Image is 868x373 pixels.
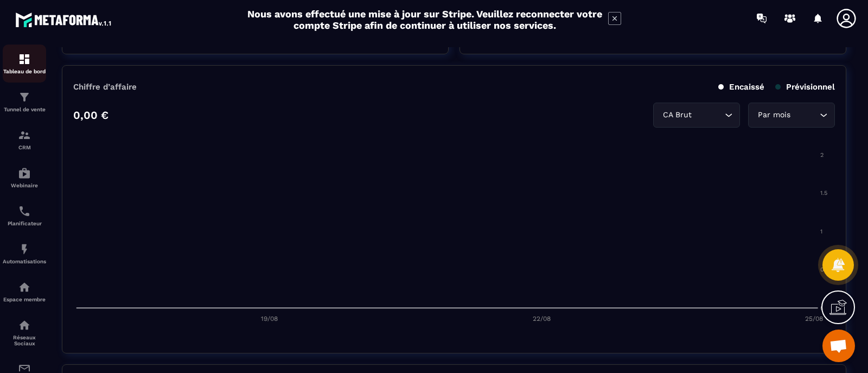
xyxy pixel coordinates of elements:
div: Search for option [653,103,740,128]
tspan: 0 [820,305,824,312]
p: Réseaux Sociaux [3,334,46,346]
span: Par mois [755,109,793,121]
a: automationsautomationsWebinaire [3,159,46,197]
a: social-networksocial-networkRéseaux Sociaux [3,311,46,355]
img: automations [18,281,31,294]
a: formationformationCRM [3,121,46,159]
p: Tableau de bord [3,68,46,74]
p: Tunnel de vente [3,106,46,112]
img: formation [18,91,31,104]
a: دردشة مفتوحة [822,330,855,362]
img: automations [18,167,31,180]
img: social-network [18,319,31,332]
a: formationformationTunnel de vente [3,83,46,121]
span: CA Brut [660,109,694,121]
p: Prévisionnel [775,82,835,92]
img: formation [18,129,31,142]
a: automationsautomationsAutomatisations [3,235,46,273]
p: Chiffre d’affaire [73,82,137,92]
p: 0,00 € [73,109,108,122]
a: formationformationTableau de bord [3,45,46,83]
p: CRM [3,144,46,150]
tspan: 1 [820,228,822,235]
input: Search for option [694,109,722,121]
input: Search for option [793,109,817,121]
img: formation [18,53,31,66]
tspan: 2 [820,151,824,159]
tspan: 1.5 [820,189,827,197]
img: logo [15,10,113,29]
p: Automatisations [3,258,46,264]
a: schedulerschedulerPlanificateur [3,197,46,235]
a: automationsautomationsEspace membre [3,273,46,311]
tspan: 22/08 [533,315,551,323]
div: Search for option [748,103,835,128]
h2: Nous avons effectué une mise à jour sur Stripe. Veuillez reconnecter votre compte Stripe afin de ... [247,8,603,31]
p: Webinaire [3,182,46,188]
p: Espace membre [3,296,46,302]
img: automations [18,243,31,256]
p: Planificateur [3,220,46,226]
tspan: 19/08 [261,315,278,323]
tspan: 25/08 [805,315,823,323]
tspan: 0.5 [820,266,829,273]
p: Encaissé [718,82,764,92]
img: scheduler [18,205,31,218]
